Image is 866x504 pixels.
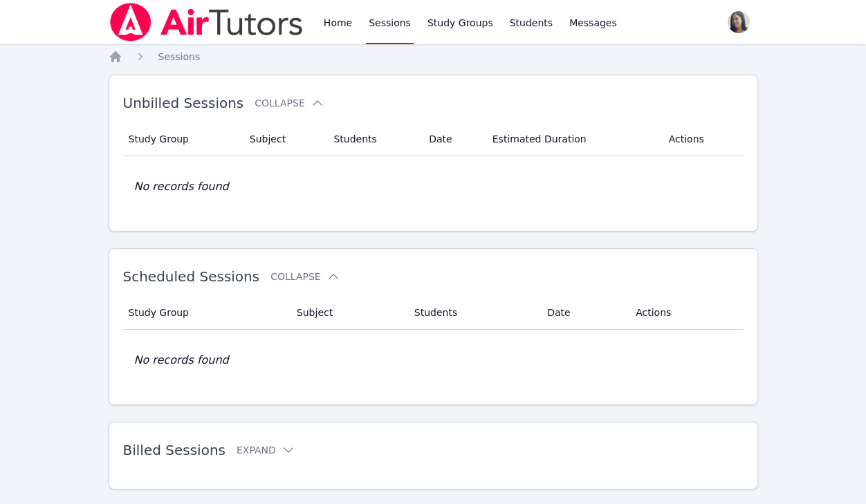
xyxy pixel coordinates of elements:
th: Subject [241,122,326,156]
td: No records found [123,330,744,391]
span: Unbilled Sessions [123,95,244,111]
button: Expand [237,443,295,457]
a: Sessions [158,50,201,64]
th: Actions [661,122,744,156]
button: Collapse [270,270,340,283]
img: Air Tutors [109,3,304,41]
nav: Breadcrumb [109,50,758,64]
th: Study Group [123,296,288,330]
th: Students [406,296,539,330]
button: Collapse [255,96,324,110]
th: Estimated Duration [484,122,661,156]
span: Messages [569,16,617,30]
td: No records found [123,156,744,217]
span: Scheduled Sessions [123,268,260,285]
span: Sessions [158,51,201,62]
th: Actions [627,296,743,330]
th: Subject [288,296,406,330]
th: Date [421,122,484,156]
th: Date [539,296,627,330]
th: Students [325,122,421,156]
th: Study Group [123,122,241,156]
span: Billed Sessions [123,442,225,458]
